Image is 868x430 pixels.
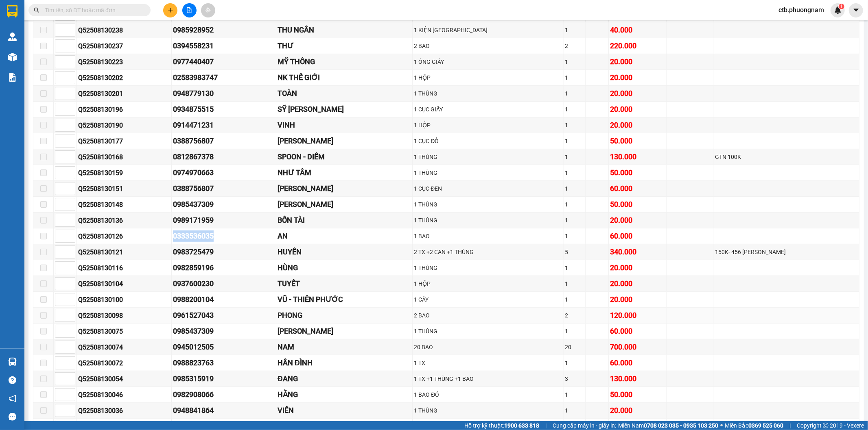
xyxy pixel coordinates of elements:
div: 1 [565,89,584,98]
td: Q52508130168 [77,149,172,165]
td: ĐANG [276,371,413,387]
div: 1 HỘP [414,121,562,130]
div: 20.000 [610,72,665,83]
div: Q52508130100 [78,295,170,305]
td: PHONG [276,308,413,324]
span: | [789,421,791,430]
div: NAM [278,341,411,353]
td: Q52508130046 [77,387,172,403]
div: 5 [565,248,584,256]
div: 0948841864 [173,405,275,416]
div: 1 BAO [414,232,562,241]
span: copyright [823,423,829,428]
div: 1 [565,137,584,146]
div: 2 BAO [414,41,562,50]
span: Miền Bắc [725,421,783,430]
div: Q52508130201 [78,89,170,99]
div: 1 THÙNG [414,200,562,209]
div: Q52508130116 [78,263,170,273]
div: Q52508130177 [78,136,170,146]
div: VŨ - THIÊN PHƯỚC [278,294,411,305]
td: Q52508130100 [77,292,172,308]
div: 1 [565,200,584,209]
div: 0982859196 [173,262,275,274]
td: 0961527043 [172,308,276,324]
div: 1 THÙNG [414,168,562,177]
button: plus [163,3,177,17]
div: PHONG [278,310,411,321]
div: MỸ THÔNG [278,56,411,67]
div: 1 THÙNG [414,152,562,161]
div: Q52508130159 [78,168,170,178]
div: [PERSON_NAME] [278,135,411,147]
td: 0988823763 [172,355,276,371]
div: 50.000 [610,199,665,210]
td: 0985315919 [172,371,276,387]
div: 50.000 [610,167,665,178]
strong: 0369 525 060 [748,422,783,429]
div: Q52508130072 [78,358,170,368]
div: Q52508130151 [78,184,170,194]
div: 1 THÙNG [414,406,562,415]
td: 0394558231 [172,38,276,54]
td: Q52508130238 [77,22,172,38]
td: 0937600230 [172,276,276,292]
div: 20.000 [610,405,665,416]
td: Q52508130223 [77,54,172,70]
button: caret-down [849,3,863,17]
div: 0394558231 [173,40,275,52]
div: 0988823763 [173,357,275,369]
div: 0937600230 [173,278,275,289]
div: 0333536035 [173,230,275,242]
td: BẢO LONG [276,197,413,213]
div: 0982908066 [173,389,275,400]
div: 700.000 [610,341,665,353]
td: NHƯ TÂM [276,165,413,181]
div: 2 TX +2 CAN +1 THÙNG [414,248,562,256]
div: Q52508130054 [78,374,170,384]
div: 0388756807 [173,135,275,147]
td: BỐN TÀI [276,213,413,228]
div: 3 [565,374,584,383]
div: HẰNG [278,389,411,400]
div: 20.000 [610,294,665,305]
td: Q52508130136 [77,213,172,228]
div: 1 HỘP [414,279,562,288]
div: 20.000 [610,215,665,226]
div: Q52508130098 [78,311,170,321]
div: GTN 100K [715,152,858,161]
span: ⚪️ [720,424,723,427]
td: 0988200104 [172,292,276,308]
div: [PERSON_NAME] [278,199,411,210]
div: 1 CỤC GIẤY [414,105,562,114]
div: 0934875515 [173,104,275,115]
span: | [545,421,547,430]
div: 130.000 [610,151,665,163]
div: 1 [565,57,584,66]
div: 0985437309 [173,326,275,337]
td: HUYỀN [276,244,413,260]
div: Q52508130148 [78,200,170,210]
div: 20 [565,343,584,352]
img: solution-icon [8,73,17,82]
div: 0948779130 [173,88,275,99]
div: 20.000 [610,262,665,274]
div: 1 [565,406,584,415]
img: icon-new-feature [834,7,842,14]
div: 2 [565,311,584,320]
div: 0988200104 [173,294,275,305]
div: 1 [565,73,584,82]
td: Q52508130121 [77,244,172,260]
td: 0982908066 [172,387,276,403]
div: 1 KIỆN [GEOGRAPHIC_DATA] [414,26,562,35]
div: NK THẾ GIỚI [278,72,411,83]
td: 0388756807 [172,181,276,197]
div: 1 ỐNG GIẤY [414,57,562,66]
img: logo-vxr [7,5,17,17]
td: NAM [276,339,413,355]
div: 1 [565,263,584,272]
td: Q52508130190 [77,117,172,133]
td: Q52508130237 [77,38,172,54]
div: 60.000 [610,357,665,369]
td: 0934875515 [172,102,276,117]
